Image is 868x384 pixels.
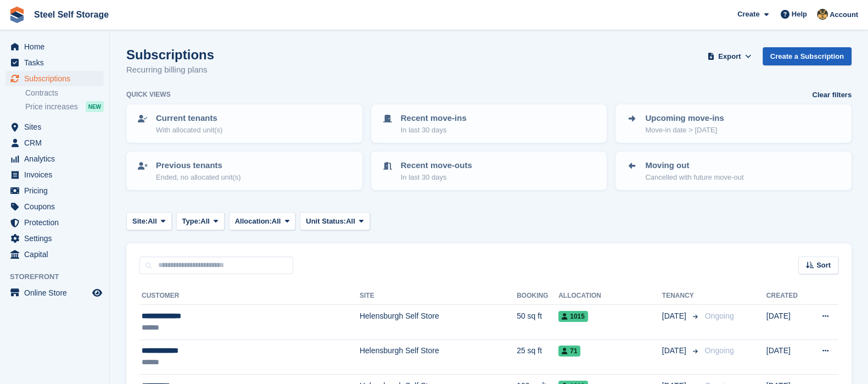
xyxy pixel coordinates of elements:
a: menu [5,199,104,214]
span: Settings [24,231,90,246]
span: Pricing [24,183,90,198]
button: Unit Status: All [300,212,369,230]
a: Clear filters [812,90,852,101]
button: Export [705,47,754,65]
a: menu [5,167,104,182]
span: 71 [558,346,580,357]
h1: Subscriptions [126,47,214,62]
span: Type: [182,216,201,227]
a: Current tenants With allocated unit(s) [127,105,361,142]
a: Recent move-outs In last 30 days [372,153,606,189]
span: Export [718,51,741,62]
td: [DATE] [766,305,808,340]
a: Previous tenants Ended, no allocated unit(s) [127,153,361,189]
span: Analytics [24,151,90,166]
a: menu [5,39,104,54]
a: Steel Self Storage [30,5,113,24]
p: Upcoming move-ins [645,112,724,125]
a: Preview store [91,286,104,299]
a: Upcoming move-ins Move-in date > [DATE] [617,105,850,142]
th: Tenancy [662,287,701,305]
a: menu [5,285,104,300]
span: Coupons [24,199,90,214]
span: Tasks [24,55,90,70]
span: Create [737,9,759,20]
span: Allocation: [235,216,272,227]
span: All [200,216,210,227]
p: In last 30 days [401,172,472,183]
a: Moving out Cancelled with future move-out [617,153,850,189]
span: All [346,216,355,227]
img: James Steel [817,9,828,20]
h6: Quick views [126,90,171,99]
p: Recent move-outs [401,159,472,172]
p: Recurring billing plans [126,64,214,76]
p: Moving out [645,159,743,172]
td: [DATE] [766,340,808,374]
button: Allocation: All [229,212,296,230]
th: Booking [517,287,558,305]
span: Subscriptions [24,71,90,86]
span: Storefront [10,271,109,282]
span: Online Store [24,285,90,300]
a: Create a Subscription [763,47,852,65]
span: Unit Status: [306,216,346,227]
span: Capital [24,247,90,262]
p: Ended, no allocated unit(s) [156,172,241,183]
a: menu [5,231,104,246]
a: menu [5,215,104,230]
p: Current tenants [156,112,222,125]
p: Previous tenants [156,159,241,172]
a: Price increases NEW [25,101,104,113]
button: Type: All [176,212,225,230]
a: Contracts [25,88,104,98]
span: [DATE] [662,310,688,322]
p: Recent move-ins [401,112,467,125]
td: 50 sq ft [517,305,558,340]
span: Ongoing [705,311,734,320]
span: 1015 [558,311,588,322]
th: Allocation [558,287,662,305]
span: Price increases [25,102,78,112]
a: menu [5,71,104,86]
p: With allocated unit(s) [156,125,222,136]
span: All [272,216,281,227]
td: Helensburgh Self Store [360,305,517,340]
button: Site: All [126,212,172,230]
span: All [148,216,157,227]
span: Site: [132,216,148,227]
span: Home [24,39,90,54]
span: Sort [816,260,831,271]
p: In last 30 days [401,125,467,136]
span: CRM [24,135,90,151]
a: menu [5,119,104,135]
th: Customer [139,287,360,305]
span: Help [792,9,807,20]
a: menu [5,183,104,198]
td: 25 sq ft [517,340,558,374]
p: Move-in date > [DATE] [645,125,724,136]
span: Sites [24,119,90,135]
span: Account [830,9,858,20]
a: menu [5,55,104,70]
a: Recent move-ins In last 30 days [372,105,606,142]
th: Created [766,287,808,305]
span: Ongoing [705,346,734,355]
span: [DATE] [662,345,688,357]
a: menu [5,151,104,166]
th: Site [360,287,517,305]
a: menu [5,247,104,262]
a: menu [5,135,104,151]
div: NEW [86,101,104,112]
img: stora-icon-8386f47178a22dfd0bd8f6a31ec36ba5ce8667c1dd55bd0f319d3a0aa187defe.svg [9,7,25,23]
span: Protection [24,215,90,230]
span: Invoices [24,167,90,182]
p: Cancelled with future move-out [645,172,743,183]
td: Helensburgh Self Store [360,340,517,374]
